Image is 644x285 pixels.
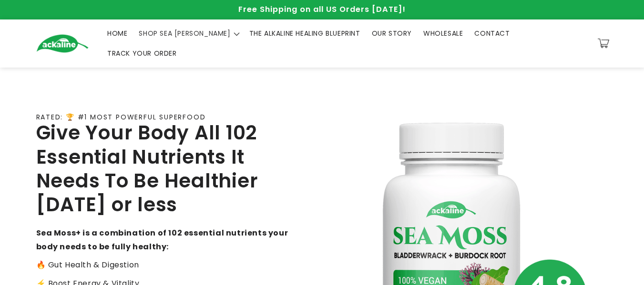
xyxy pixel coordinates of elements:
[36,227,288,252] strong: Sea Moss+ is a combination of 102 essential nutrients your body needs to be fully healthy:
[36,113,206,121] p: RATED: 🏆 #1 MOST POWERFUL SUPERFOOD
[244,23,366,43] a: THE ALKALINE HEALING BLUEPRINT
[139,29,230,38] span: SHOP SEA [PERSON_NAME]
[133,23,243,43] summary: SHOP SEA [PERSON_NAME]
[423,29,463,38] span: WHOLESALE
[372,29,412,38] span: OUR STORY
[102,23,133,43] a: HOME
[238,4,406,15] span: Free Shipping on all US Orders [DATE]!
[102,43,183,63] a: TRACK YOUR ORDER
[107,29,127,38] span: HOME
[107,49,177,58] span: TRACK YOUR ORDER
[36,34,89,53] img: Ackaline
[469,23,515,43] a: CONTACT
[36,121,289,217] h2: Give Your Body All 102 Essential Nutrients It Needs To Be Healthier [DATE] or less
[249,29,360,38] span: THE ALKALINE HEALING BLUEPRINT
[418,23,469,43] a: WHOLESALE
[36,258,289,272] p: 🔥 Gut Health & Digestion
[366,23,418,43] a: OUR STORY
[474,29,510,38] span: CONTACT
